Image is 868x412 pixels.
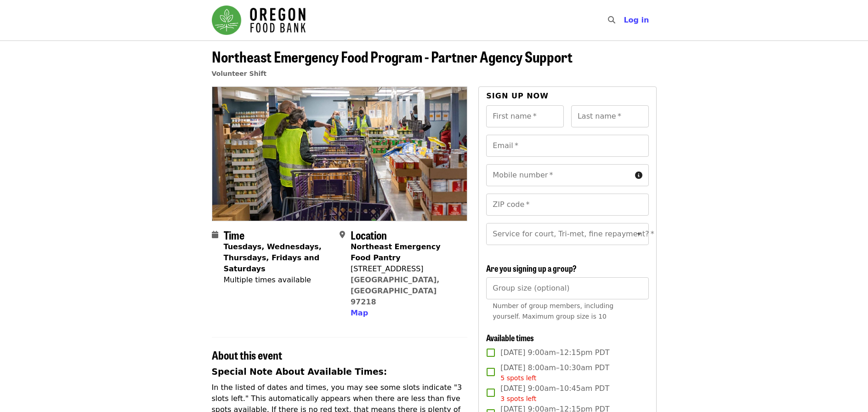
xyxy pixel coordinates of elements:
span: Available times [486,332,534,343]
strong: Special Note About Available Times: [212,367,387,377]
span: 5 spots left [500,374,536,382]
img: Oregon Food Bank - Home [212,6,306,35]
div: [STREET_ADDRESS] [351,263,460,275]
span: Log in [624,16,649,24]
img: Northeast Emergency Food Program - Partner Agency Support organized by Oregon Food Bank [212,87,467,220]
span: [DATE] 9:00am–12:15pm PDT [500,347,609,358]
span: [DATE] 9:00am–10:45am PDT [500,383,609,404]
input: Email [486,135,648,157]
input: Mobile number [486,164,631,186]
a: [GEOGRAPHIC_DATA], [GEOGRAPHIC_DATA] 97218 [351,275,440,306]
input: First name [486,105,564,127]
strong: Tuesdays, Wednesdays, Thursdays, Fridays and Saturdays [224,242,322,273]
button: Open [633,228,646,240]
span: Time [224,227,244,243]
span: About this event [212,347,282,363]
input: Search [621,9,628,31]
div: Multiple times available [224,275,332,286]
span: Northeast Emergency Food Program - Partner Agency Support [212,46,573,67]
strong: Northeast Emergency Food Pantry [351,242,441,262]
i: calendar icon [212,230,218,239]
input: [object Object] [486,277,648,299]
i: circle-info icon [635,171,642,180]
span: Are you signing up a group? [486,262,577,274]
span: Sign up now [486,92,549,100]
button: Log in [616,11,656,29]
span: Number of group members, including yourself. Maximum group size is 10 [493,302,613,320]
input: Last name [571,105,649,127]
a: Volunteer Shift [212,70,267,77]
button: Map [351,308,368,319]
i: map-marker-alt icon [340,230,345,239]
span: [DATE] 8:00am–10:30am PDT [500,362,609,383]
span: 3 spots left [500,395,536,402]
span: Location [351,227,387,243]
span: Map [351,309,368,317]
input: ZIP code [486,194,648,216]
i: search icon [608,16,615,24]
